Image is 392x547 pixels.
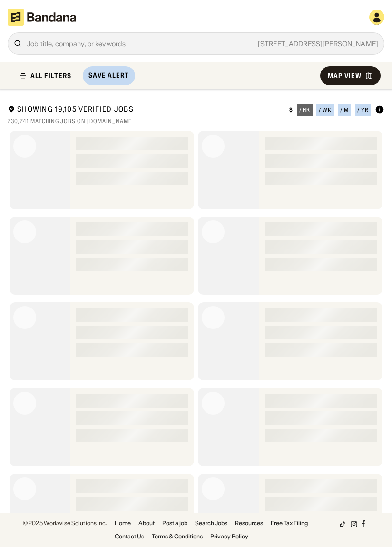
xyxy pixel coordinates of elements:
div: $ [289,106,293,114]
div: Save Alert [88,71,129,80]
div: ALL FILTERS [30,72,71,79]
a: Home [115,520,131,526]
div: Showing 19,105 Verified Jobs [8,104,282,116]
div: Job title, company, or keywords [27,40,378,47]
div: 730,741 matching jobs on [DOMAIN_NAME] [8,118,384,125]
a: Resources [235,520,263,526]
div: / yr [357,107,369,113]
a: Free Tax Filing [271,520,308,526]
div: / wk [319,107,332,113]
div: / hr [299,107,311,113]
div: © 2025 Workwise Solutions Inc. [23,520,107,526]
div: / m [340,107,349,113]
a: Search Jobs [195,520,227,526]
a: Terms & Conditions [152,534,203,539]
img: Bandana logotype [8,9,76,26]
a: Post a job [162,520,187,526]
div: [STREET_ADDRESS][PERSON_NAME] [126,40,378,47]
a: About [138,520,155,526]
div: Map View [328,72,362,79]
a: Privacy Policy [210,534,248,539]
a: Contact Us [115,534,144,539]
